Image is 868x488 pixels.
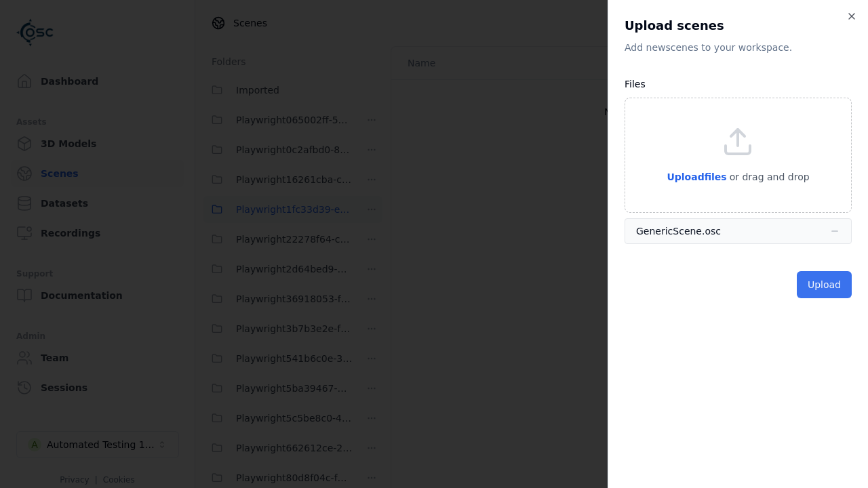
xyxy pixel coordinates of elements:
[667,171,726,182] span: Upload files
[797,271,852,298] button: Upload
[625,79,646,89] label: Files
[625,41,852,54] p: Add new scene s to your workspace.
[636,224,721,238] div: GenericScene.osc
[727,169,810,185] p: or drag and drop
[625,16,852,35] h2: Upload scenes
